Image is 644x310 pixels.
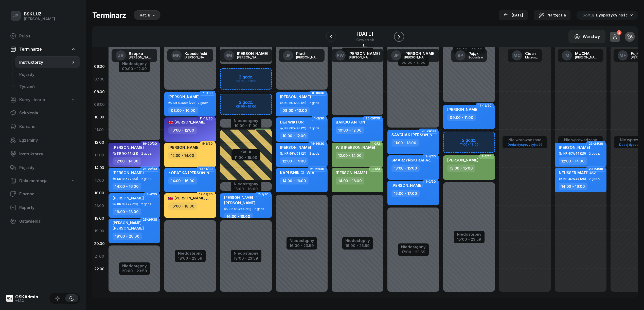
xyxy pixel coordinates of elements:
[561,137,600,148] button: Nie wprowadzonoDodaj dyspozycyjność
[296,52,320,55] div: Piech
[478,105,492,106] span: 17-18/30
[254,207,265,211] span: 2 godz.
[314,118,324,119] span: 1-2/30
[447,114,476,121] div: 09:00 - 11:00
[129,52,153,55] div: Rzepka
[391,183,423,188] span: [PERSON_NAME]
[92,11,126,20] h1: Terminarz
[561,138,600,142] div: Nie wprowadzono
[24,17,55,21] div: [PERSON_NAME]
[596,13,628,17] span: Dyspozycyjność
[122,66,147,71] div: 00:00 - 12:00
[610,32,620,42] button: 4
[6,295,13,302] img: logo-xs@2x.png
[356,31,374,36] div: [DATE]
[336,177,364,184] div: 14:00 - 16:00
[285,53,291,58] span: JP
[568,30,605,43] button: Warstwy
[113,221,144,225] div: [PERSON_NAME]
[457,236,481,241] div: 15:00 - 23:59
[6,215,80,227] a: Ustawienia
[168,196,249,200] span: [PERSON_NAME][DEMOGRAPHIC_DATA]
[6,188,80,200] a: Finanse
[92,85,106,98] div: 08:00
[404,56,429,59] div: [PERSON_NAME]
[19,47,42,52] span: Terminarze
[561,142,600,148] a: Dodaj dyspozycyjność
[117,202,138,206] div: KR 1HX77 (23)
[469,56,483,59] div: Bogusław
[296,56,320,59] div: [PERSON_NAME]
[19,165,76,170] span: Pojazdy
[280,157,308,165] div: 12:00 - 14:00
[391,132,442,137] span: SAVCHAK [PERSON_NAME]
[337,53,344,58] span: PW
[284,152,306,155] div: KR 6GW98 (21)
[309,152,320,155] span: 2 godz.
[15,68,80,80] a: Pojazdy
[619,53,626,58] span: MF
[558,49,603,62] a: IMMUCHA[PERSON_NAME]
[168,145,200,150] span: [PERSON_NAME]
[24,12,55,16] div: BSK LUZ
[13,14,19,18] span: JP
[122,61,147,72] button: Niedostępny00:00 - 12:00
[178,250,203,261] button: Niedostępny18:00 - 23:59
[331,49,384,62] a: PW[PERSON_NAME][PERSON_NAME]
[19,178,47,183] span: Dokumentacja
[19,84,76,89] span: Tydzień
[401,245,426,249] div: Niedostępny
[617,30,621,35] div: 4
[6,30,80,42] a: Pulpit
[234,181,258,192] button: Niedostępny15:00 - 16:00
[421,131,436,132] span: 23-24/30
[19,219,76,224] span: Ustawienia
[457,232,481,236] div: Niedostępny
[234,122,258,128] div: 10:00 - 11:00
[92,212,106,224] div: 18:00
[393,53,399,58] span: JP
[168,177,197,184] div: 14:00 - 16:00
[15,80,80,93] a: Tydzień
[284,101,306,105] div: KR 6GW98 (21)
[336,152,364,159] div: 12:00 - 14:00
[310,169,324,170] span: 21-22/30
[349,56,373,59] div: [PERSON_NAME]
[469,52,483,55] div: Pająk
[506,138,544,142] div: Nie wprowadzono
[372,143,380,144] span: 1-2/2
[168,107,198,114] div: 08:00 - 10:00
[147,194,157,195] span: 3-4/30
[178,251,203,255] div: Niedostępny
[356,38,374,42] div: czwartek
[202,93,213,94] span: 7-8/30
[92,149,106,161] div: 13:00
[234,119,258,122] div: Niedostępny
[199,169,213,170] span: 13-14/30
[92,73,106,85] div: 07:00
[92,237,106,250] div: 20:00
[112,49,157,62] a: ZRRzepka[PERSON_NAME]
[504,12,523,18] div: [DATE]
[141,177,152,181] span: 2 godz.
[404,52,436,55] div: [PERSON_NAME]
[142,143,157,144] span: 19-20/30
[559,183,587,190] div: 14:00 - 16:00
[143,219,157,220] span: 25-26/38
[280,145,311,150] span: [PERSON_NAME]
[118,53,123,58] span: ZR
[113,233,142,240] div: 18:00 - 20:00
[366,118,380,119] span: 25-26/30
[185,56,209,59] div: [PERSON_NAME]
[6,201,80,214] a: Raporty
[564,53,570,58] span: IM
[19,72,76,77] span: Pojazdy
[235,150,257,154] div: Kat. A
[6,94,80,105] a: Kursy i teoria
[345,238,370,249] button: Niedostępny16:00 - 23:59
[19,124,76,129] span: Kursanci
[280,177,309,184] div: 14:00 - 16:00
[426,181,436,182] span: 1-2/30
[200,118,213,119] span: 11-12/30
[349,52,380,55] div: [PERSON_NAME]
